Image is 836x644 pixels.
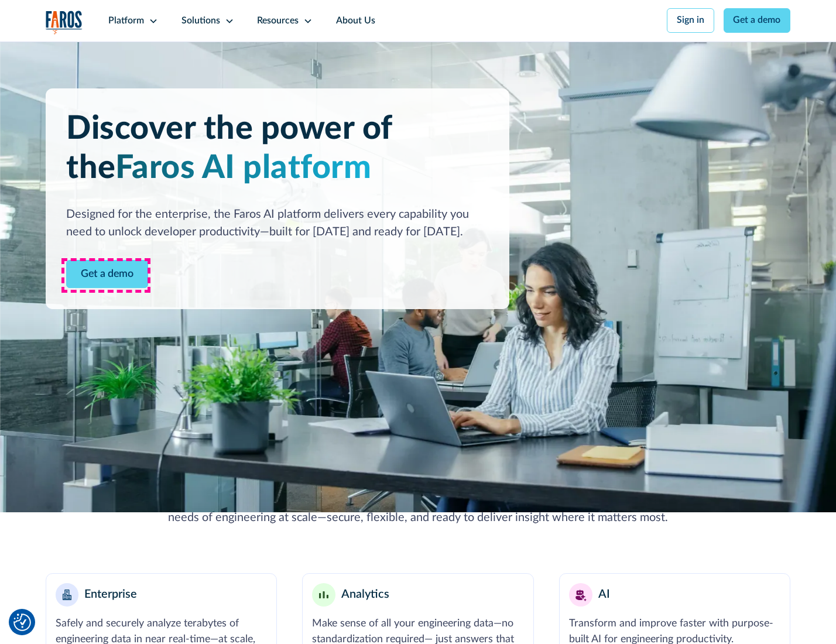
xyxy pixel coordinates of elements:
[598,586,610,604] div: AI
[66,206,488,241] div: Designed for the enterprise, the Faros AI platform delivers every capability you need to unlock d...
[108,14,144,28] div: Platform
[46,11,83,35] a: home
[46,11,83,35] img: Logo of the analytics and reporting company Faros.
[66,260,148,289] a: Contact Modal
[13,614,31,631] button: Cookie Settings
[13,614,31,631] img: Revisit consent button
[66,109,488,188] h1: Discover the power of the
[667,8,714,33] a: Sign in
[257,14,299,28] div: Resources
[341,586,389,604] div: Analytics
[115,152,372,184] span: Faros AI platform
[181,14,220,28] div: Solutions
[84,586,137,604] div: Enterprise
[319,591,328,599] img: Minimalist bar chart analytics icon
[724,8,791,33] a: Get a demo
[571,585,590,604] img: AI robot or assistant icon
[63,590,72,600] img: Enterprise building blocks or structure icon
